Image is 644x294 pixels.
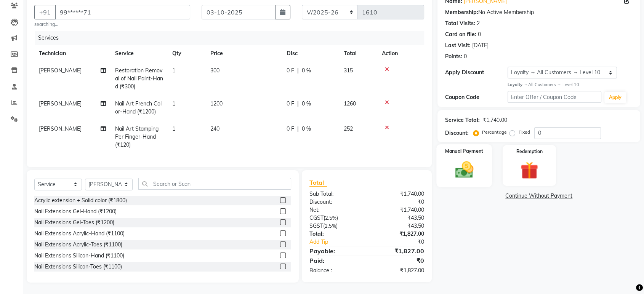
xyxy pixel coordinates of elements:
[449,159,479,181] img: _cash.svg
[34,5,56,19] button: +91
[309,222,323,229] span: SGST
[210,125,219,132] span: 240
[377,238,430,246] div: ₹0
[445,147,484,155] label: Manual Payment
[309,179,327,187] span: Total
[508,81,633,88] div: All Customers → Level 10
[304,198,367,206] div: Discount:
[339,45,377,62] th: Total
[445,8,633,16] div: No Active Membership
[34,21,190,28] small: searching...
[483,116,507,124] div: ₹1,740.00
[39,100,82,107] span: [PERSON_NAME]
[367,267,430,275] div: ₹1,827.00
[55,5,190,19] input: Search by Name/Mobile/Email/Code
[445,42,471,50] div: Last Visit:
[304,267,367,275] div: Balance :
[516,148,542,155] label: Redemption
[367,206,430,214] div: ₹1,740.00
[367,190,430,198] div: ₹1,740.00
[344,67,353,74] span: 315
[304,190,367,198] div: Sub Total:
[287,100,294,108] span: 0 F
[445,8,478,16] div: Membership:
[34,230,125,238] div: Nail Extensions Acrylic-Hand (₹1100)
[35,31,430,45] div: Services
[287,67,294,75] span: 0 F
[445,93,508,101] div: Coupon Code
[34,219,114,227] div: Nail Extensions Gel-Toes (₹1200)
[304,246,367,256] div: Payable:
[287,125,294,133] span: 0 F
[34,263,122,271] div: Nail Extensions Silicon-Toes (₹1100)
[508,91,601,103] input: Enter Offer / Coupon Code
[367,222,430,230] div: ₹43.50
[367,246,430,256] div: ₹1,827.00
[482,129,506,136] label: Percentage
[325,223,336,229] span: 2.5%
[367,214,430,222] div: ₹43.50
[309,214,324,221] span: CGST
[304,238,377,246] a: Add Tip
[445,129,469,137] div: Discount:
[304,230,367,238] div: Total:
[304,256,367,265] div: Paid:
[206,45,282,62] th: Price
[367,256,430,265] div: ₹0
[34,45,111,62] th: Technician
[34,208,117,216] div: Nail Extensions Gel-Hand (₹1200)
[304,206,367,214] div: Net:
[304,222,367,230] div: ( )
[377,45,424,62] th: Action
[111,45,168,62] th: Service
[367,198,430,206] div: ₹0
[34,252,124,260] div: Nail Extensions Silicon-Hand (₹1100)
[445,116,480,124] div: Service Total:
[515,160,543,182] img: _gift.svg
[297,125,299,133] span: |
[172,67,175,74] span: 1
[325,215,336,221] span: 2.5%
[445,69,508,77] div: Apply Discount
[508,82,528,87] strong: Loyalty →
[168,45,206,62] th: Qty
[34,241,122,249] div: Nail Extensions Acrylic-Toes (₹1100)
[39,125,82,132] span: [PERSON_NAME]
[172,100,175,107] span: 1
[344,100,356,107] span: 1260
[302,100,311,108] span: 0 %
[34,197,127,205] div: Acrylic extension + Solid color (₹1800)
[477,19,480,27] div: 2
[210,67,219,74] span: 300
[518,129,530,136] label: Fixed
[445,30,476,38] div: Card on file:
[367,230,430,238] div: ₹1,827.00
[445,53,462,61] div: Points:
[439,192,639,200] a: Continue Without Payment
[472,42,489,50] div: [DATE]
[282,45,339,62] th: Disc
[138,178,291,190] input: Search or Scan
[304,214,367,222] div: ( )
[297,67,299,75] span: |
[478,30,481,38] div: 0
[210,100,223,107] span: 1200
[464,53,467,61] div: 0
[115,100,162,115] span: Nail Art French Color-Hand (₹1200)
[115,67,163,90] span: Restoration Removal of Nail Paint-Hand (₹300)
[302,125,311,133] span: 0 %
[604,92,626,103] button: Apply
[172,125,175,132] span: 1
[115,125,159,148] span: Nail Art Stamping Per Finger-Hand (₹120)
[39,67,82,74] span: [PERSON_NAME]
[344,125,353,132] span: 252
[445,19,475,27] div: Total Visits:
[302,67,311,75] span: 0 %
[297,100,299,108] span: |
